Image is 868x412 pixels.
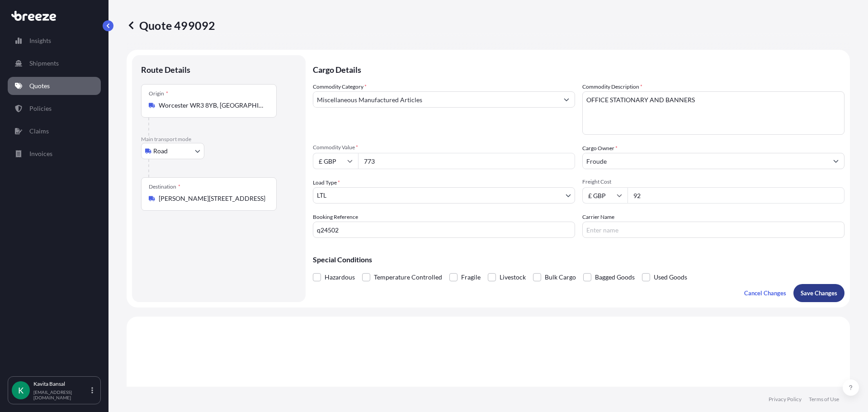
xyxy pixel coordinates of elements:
button: Select transport [141,143,204,159]
p: Main transport mode [141,136,297,143]
input: Enter amount [627,187,844,204]
input: Origin [159,101,265,110]
a: Shipments [8,54,101,72]
input: Full name [583,153,828,169]
p: Shipments [29,59,59,68]
p: Quote 499092 [127,18,215,33]
label: Commodity Description [582,82,642,91]
label: Booking Reference [313,213,358,222]
button: Save Changes [793,284,844,302]
p: Save Changes [801,289,837,298]
p: Invoices [29,149,52,158]
span: Livestock [500,270,526,284]
span: LTL [317,191,326,200]
p: Claims [29,127,49,136]
span: Used Goods [654,270,687,284]
label: Cargo Owner [582,144,618,153]
p: Policies [29,104,52,113]
span: Freight Cost [582,178,844,185]
span: Load Type [313,178,340,187]
a: Terms of Use [809,396,839,403]
span: K [18,386,24,395]
p: [EMAIL_ADDRESS][DOMAIN_NAME] [33,389,90,400]
input: Select a commodity type [313,91,558,108]
input: Your internal reference [313,222,575,238]
p: Kavita Bansal [33,380,90,388]
input: Type amount [358,153,575,169]
span: Road [153,147,168,156]
label: Commodity Category [313,82,367,91]
button: Show suggestions [828,153,844,169]
label: Carrier Name [582,213,614,222]
p: Route Details [141,64,190,75]
button: Show suggestions [558,91,575,108]
a: Quotes [8,77,101,95]
span: Bulk Cargo [545,270,576,284]
span: Fragile [461,270,481,284]
button: Cancel Changes [737,284,793,302]
p: Cancel Changes [744,289,786,298]
span: Hazardous [325,270,355,284]
button: LTL [313,187,575,204]
a: Privacy Policy [769,396,802,403]
p: Insights [29,36,51,45]
div: Destination [149,183,180,190]
span: Temperature Controlled [374,270,442,284]
p: Special Conditions [313,256,844,263]
textarea: OFFICE STATIONARY AND BANNERS [582,91,844,135]
span: Bagged Goods [595,270,635,284]
a: Policies [8,99,101,118]
a: Claims [8,122,101,140]
div: Origin [149,90,168,97]
a: Insights [8,32,101,50]
span: Commodity Value [313,144,575,151]
input: Enter name [582,222,844,238]
input: Destination [159,194,265,203]
a: Invoices [8,145,101,163]
p: Cargo Details [313,55,844,82]
p: Quotes [29,81,50,90]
